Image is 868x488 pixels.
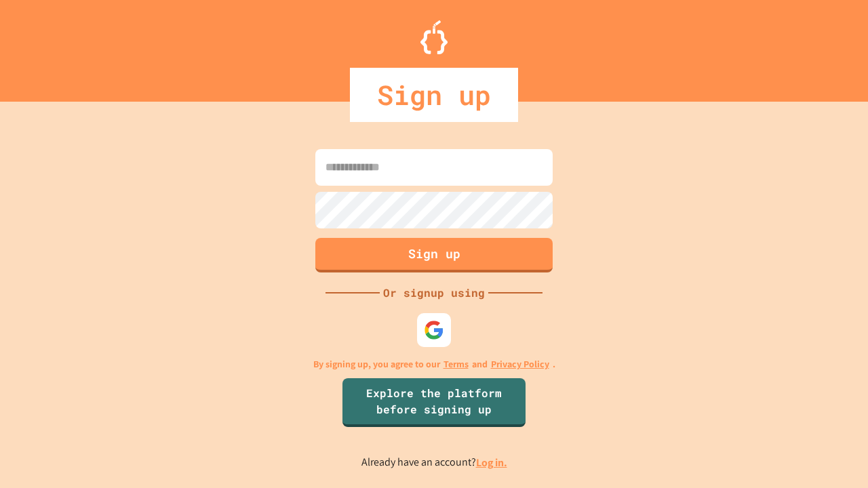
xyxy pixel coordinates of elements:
[476,455,507,470] a: Log in.
[313,357,555,371] p: By signing up, you agree to our and .
[424,320,444,340] img: google-icon.svg
[315,238,553,272] button: Sign up
[491,357,549,371] a: Privacy Policy
[380,285,488,301] div: Or signup using
[342,378,526,427] a: Explore the platform before signing up
[443,357,469,371] a: Terms
[420,20,448,54] img: Logo.svg
[350,68,518,122] div: Sign up
[361,454,507,471] p: Already have an account?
